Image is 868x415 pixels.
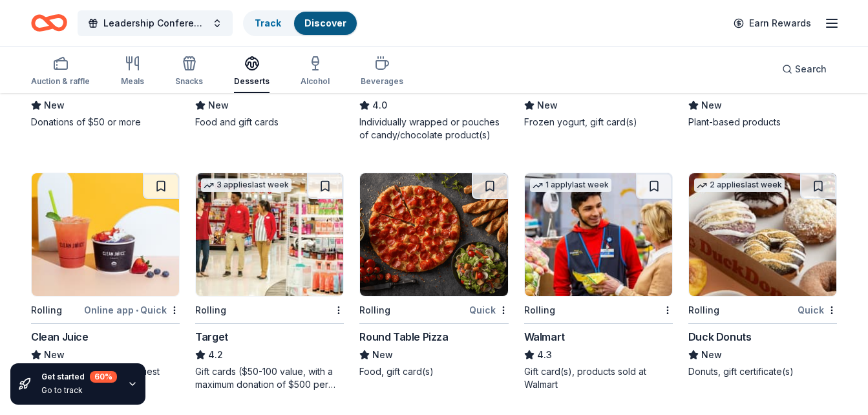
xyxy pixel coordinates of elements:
div: Plant-based products [688,116,837,129]
span: New [44,347,65,363]
div: Frozen yogurt, gift card(s) [524,116,673,129]
button: Snacks [175,50,203,93]
button: Search [772,56,837,82]
button: Leadership Conference [78,10,233,36]
div: Auction & raffle [31,76,90,87]
div: 60 % [90,371,117,383]
a: Image for Walmart1 applylast weekRollingWalmart4.3Gift card(s), products sold at Walmart [524,173,673,391]
span: 4.3 [537,347,552,363]
div: Go to track [41,385,117,396]
button: TrackDiscover [243,10,358,36]
div: Duck Donuts [688,329,752,345]
span: 4.2 [208,347,223,363]
div: Round Table Pizza [359,329,448,345]
button: Alcohol [301,50,330,93]
div: Meals [121,76,144,87]
div: Rolling [195,303,226,318]
div: Target [195,329,228,345]
div: Desserts [234,76,270,87]
a: Image for Clean JuiceRollingOnline app•QuickClean JuiceNewDonation depends on request [31,173,180,378]
img: Image for Clean Juice [32,173,179,296]
div: Gift card(s), products sold at Walmart [524,365,673,391]
button: Desserts [234,50,270,93]
div: Alcohol [301,76,330,87]
div: Rolling [359,303,390,318]
span: New [44,98,65,113]
span: Search [795,61,827,77]
a: Track [255,17,281,28]
div: Food, gift card(s) [359,365,508,378]
a: Earn Rewards [726,12,819,35]
div: Donations of $50 or more [31,116,180,129]
div: Clean Juice [31,329,89,345]
div: Rolling [31,303,62,318]
span: 4.0 [372,98,387,113]
div: Individually wrapped or pouches of candy/chocolate product(s) [359,116,508,142]
div: 2 applies last week [694,178,785,192]
button: Auction & raffle [31,50,90,93]
img: Image for Round Table Pizza [360,173,507,296]
span: New [537,98,558,113]
div: Donuts, gift certificate(s) [688,365,837,378]
span: New [701,98,722,113]
div: Snacks [175,76,203,87]
div: Rolling [688,303,719,318]
div: Quick [469,302,509,318]
img: Image for Walmart [525,173,672,296]
a: Image for Duck Donuts2 applieslast weekRollingQuickDuck DonutsNewDonuts, gift certificate(s) [688,173,837,378]
div: Walmart [524,329,565,345]
img: Image for Target [196,173,343,296]
span: • [136,305,138,315]
div: Gift cards ($50-100 value, with a maximum donation of $500 per year) [195,365,344,391]
img: Image for Duck Donuts [689,173,836,296]
a: Image for Target3 applieslast weekRollingTarget4.2Gift cards ($50-100 value, with a maximum donat... [195,173,344,391]
span: New [701,347,722,363]
div: 1 apply last week [530,178,611,192]
button: Beverages [361,50,403,93]
div: Beverages [361,76,403,87]
button: Meals [121,50,144,93]
a: Discover [304,17,346,28]
div: Get started [41,371,117,383]
div: Rolling [524,303,555,318]
span: Leadership Conference [103,16,207,31]
span: New [208,98,229,113]
span: New [372,347,393,363]
div: Quick [798,302,837,318]
a: Home [31,8,67,38]
a: Image for Round Table PizzaRollingQuickRound Table PizzaNewFood, gift card(s) [359,173,508,378]
div: Online app Quick [84,302,180,318]
div: 3 applies last week [201,178,291,192]
div: Food and gift cards [195,116,344,129]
